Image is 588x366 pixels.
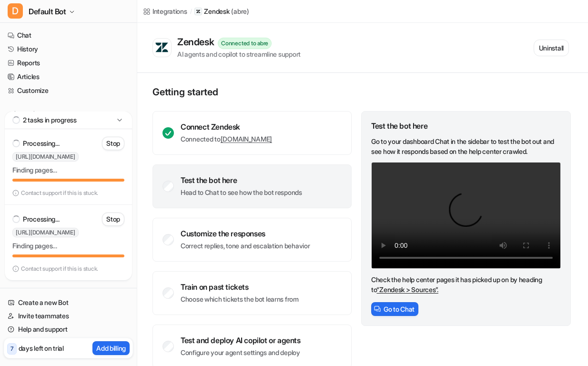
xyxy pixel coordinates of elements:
[181,335,301,345] div: Test and deploy AI copilot or agents
[376,285,438,294] a: “Zendesk > Sources”.
[106,214,120,224] p: Stop
[155,42,169,53] img: Zendesk logo
[152,6,187,16] div: Integrations
[4,296,133,309] a: Create a new Bot
[181,134,272,144] p: Connected to
[23,115,77,125] p: 2 tasks in progress
[181,229,310,238] div: Customize the responses
[4,309,133,323] a: Invite teammates
[4,84,133,97] a: Customize
[121,110,128,117] img: menu_add.svg
[10,345,13,353] p: 7
[4,42,133,56] a: History
[19,343,64,353] p: days left on trial
[21,265,98,273] p: Contact support if this is stuck.
[181,188,302,197] p: Head to Chat to see how the bot responds
[4,56,133,70] a: Reports
[96,343,126,353] p: Add billing
[177,36,218,48] div: Zendesk
[371,302,418,316] button: Go to Chat
[204,7,229,16] p: Zendesk
[21,189,98,197] p: Contact support if this is stuck.
[102,137,124,150] button: Stop
[218,38,272,49] div: Connected to abre
[371,136,561,156] p: Go to your dashboard Chat in the sidebar to test the bot out and see how it responds based on the...
[371,162,561,269] video: Your browser does not support the video tag.
[143,6,187,16] a: Integrations
[29,5,66,18] span: Default Bot
[106,139,120,148] p: Stop
[4,70,133,83] a: Articles
[12,152,79,162] span: [URL][DOMAIN_NAME]
[181,295,299,304] p: Choose which tickets the bot learns from
[4,323,133,336] a: Help and support
[371,274,561,295] p: Check the help center pages it has picked up on by heading to
[231,7,249,16] p: ( abre )
[92,341,130,355] button: Add billing
[102,213,124,226] button: Stop
[221,135,272,143] a: [DOMAIN_NAME]
[190,7,192,16] span: /
[181,241,310,251] p: Correct replies, tone and escalation behavior
[4,29,133,42] a: Chat
[371,121,561,131] div: Test the bot here
[374,305,381,312] img: ChatIcon
[181,282,299,292] div: Train on past tickets
[4,109,47,118] button: Integrations
[6,110,12,117] img: expand menu
[8,3,23,19] span: D
[12,228,79,237] span: [URL][DOMAIN_NAME]
[177,49,301,59] div: AI agents and copilot to streamline support
[181,122,272,132] div: Connect Zendesk
[23,214,59,224] p: Processing...
[14,110,44,117] p: Integrations
[12,241,124,251] p: Finding pages…
[194,7,249,16] a: Zendesk(abre)
[152,86,572,98] p: Getting started
[12,165,124,175] p: Finding pages…
[23,139,59,148] p: Processing...
[181,348,301,357] p: Configure your agent settings and deploy
[534,40,569,56] button: Uninstall
[181,175,302,185] div: Test the bot here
